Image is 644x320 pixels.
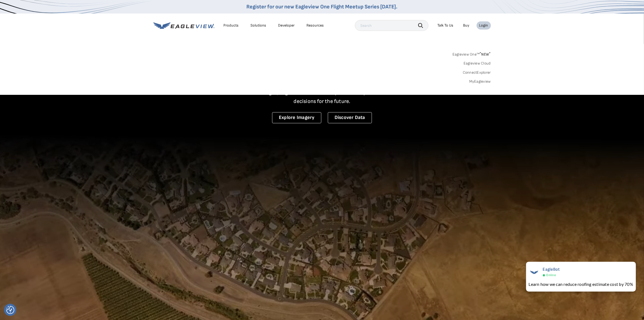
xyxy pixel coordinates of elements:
span: EagleBot [543,267,560,272]
a: Register for our new Eagleview One Flight Meetup Series [DATE]. [247,4,398,10]
a: Buy [463,23,470,28]
div: Solutions [251,23,266,28]
span: NEW [480,52,491,57]
div: Learn how we can reduce roofing estimate cost by 70% [529,281,633,287]
div: Products [224,23,239,28]
img: Revisit consent button [6,306,14,314]
div: Login [479,23,488,28]
a: Eagleview One™*NEW* [453,50,491,57]
a: Eagleview Cloud [464,61,491,66]
input: Search [355,20,428,31]
a: Developer [278,23,295,28]
a: ConnectExplorer [463,70,491,75]
div: Talk To Us [438,23,454,28]
button: Consent Preferences [6,306,14,314]
a: MyEagleview [469,79,491,84]
a: Discover Data [328,112,372,123]
a: Explore Imagery [272,112,321,123]
img: EagleBot [529,267,540,278]
span: Online [546,273,556,277]
div: Resources [307,23,324,28]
